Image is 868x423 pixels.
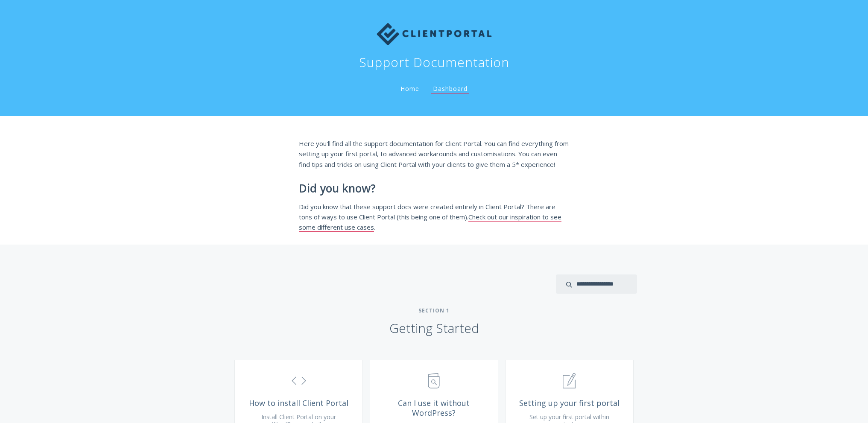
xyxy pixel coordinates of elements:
[299,138,570,169] p: Here you'll find all the support documentation for Client Portal. You can find everything from se...
[299,182,570,195] h2: Did you know?
[518,398,620,408] span: Setting up your first portal
[399,85,421,93] a: Home
[359,54,509,71] h1: Support Documentation
[383,398,485,417] span: Can I use it without WordPress?
[299,201,570,233] p: Did you know that these support docs were created entirely in Client Portal? There are tons of wa...
[248,398,350,408] span: How to install Client Portal
[431,85,469,94] a: Dashboard
[556,274,637,294] input: search input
